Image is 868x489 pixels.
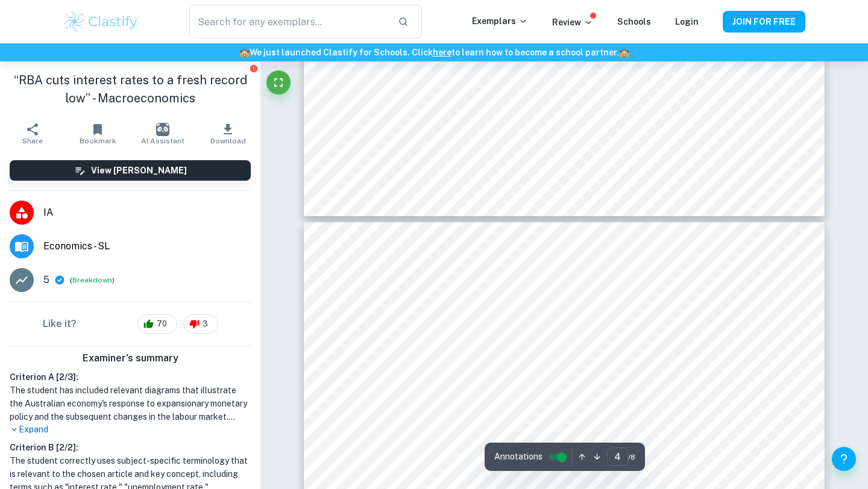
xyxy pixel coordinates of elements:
div: 3 [183,314,218,334]
button: View [PERSON_NAME] [10,160,251,181]
p: Exemplars [472,14,528,28]
p: Expand [10,423,251,436]
span: Economics - SL [43,239,251,254]
span: IA [43,205,251,220]
p: 5 [43,273,49,287]
span: / 8 [628,452,635,463]
h1: The student has included relevant diagrams that illustrate the Australian economy's response to e... [10,384,251,423]
span: AI Assistant [141,137,184,145]
img: AI Assistant [156,123,169,136]
h6: Like it? [43,317,77,331]
h6: Examiner's summary [5,351,256,366]
h6: Criterion A [ 2 / 3 ]: [10,370,251,384]
span: 3 [196,318,215,330]
button: AI Assistant [130,117,195,151]
button: Fullscreen [266,70,291,95]
span: 🏫 [239,48,250,57]
button: Breakdown [72,275,112,285]
span: Annotations [494,450,542,463]
div: 70 [137,314,177,334]
a: here [433,48,451,57]
span: Share [22,137,43,145]
span: ( ) [70,275,115,286]
button: JOIN FOR FREE [723,11,805,33]
button: Report issue [249,64,258,73]
button: Download [195,117,260,151]
img: Clastify logo [63,10,139,34]
span: 🏫 [619,48,629,57]
h1: “RBA cuts interest rates to a fresh record low” - Macroeconomics [10,71,251,107]
span: Bookmark [80,137,116,145]
span: Download [210,137,246,145]
span: 70 [150,318,174,330]
button: Help and Feedback [832,447,856,471]
input: Search for any exemplars... [189,5,388,39]
h6: Criterion B [ 2 / 2 ]: [10,441,251,454]
h6: View [PERSON_NAME] [91,164,187,177]
p: Review [552,16,593,29]
h6: We just launched Clastify for Schools. Click to learn how to become a school partner. [2,46,866,59]
a: Login [675,17,699,26]
a: Schools [617,17,651,26]
button: Bookmark [65,117,130,151]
